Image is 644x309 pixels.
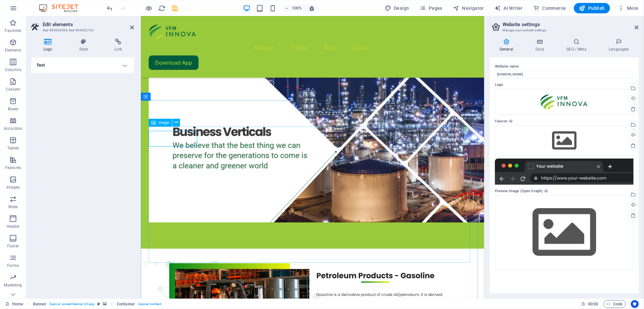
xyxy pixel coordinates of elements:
label: Website name [495,63,634,70]
button: More [615,3,641,13]
h4: Style [67,39,103,52]
p: Slider [8,204,18,209]
h4: Link [102,39,134,52]
input: Name... [495,70,634,78]
p: Accordion [4,126,22,131]
button: Design [382,3,412,13]
div: logo-vfm-innova-refineries-Poc_JdFC2xwi5U4iWOegwA.png [495,89,634,115]
h4: Logo [31,39,67,52]
button: undo [106,4,114,12]
h3: Manage your website settings [502,27,626,33]
span: 00 00 [588,300,598,308]
button: Commerce [531,3,569,13]
nav: breadcrumb [33,300,162,308]
span: Code [607,300,623,308]
p: Features [5,165,21,170]
label: Logo [495,81,634,89]
span: Image [158,121,169,125]
h4: General [490,39,526,52]
span: . banner-content [138,300,161,308]
p: Favorites [5,28,21,33]
div: Select files from the file manager, stock photos, or upload file(s) [495,125,634,156]
button: save [171,4,179,12]
button: Code [604,300,626,308]
button: reload [158,4,166,12]
p: Footer [7,243,19,249]
p: Header [7,224,20,229]
h2: Website settings [502,22,639,27]
h4: Languages [599,39,639,52]
span: Click to select. Double-click to edit [117,300,135,308]
button: Navigator [450,3,487,13]
span: Publish [579,5,605,11]
i: Reload page [158,5,166,12]
h4: Data [526,39,557,52]
span: Commerce [533,5,566,11]
i: This element contains a background [103,302,107,306]
p: Tables [7,146,19,151]
span: More [618,5,638,11]
button: Pages [417,3,445,13]
i: Undo: Change colors (Ctrl+Z) [106,5,114,12]
button: AI Writer [492,3,525,13]
p: Columns [5,67,21,72]
div: Select files from the file manager, stock photos, or upload file(s) [495,195,634,270]
i: Save (Ctrl+S) [172,5,179,12]
p: Forms [7,263,19,268]
p: Elements [5,48,22,53]
label: Favicon [495,117,634,125]
span: Pages [420,5,442,11]
h4: Text [31,57,134,73]
h6: 100% [292,4,302,12]
button: Usercentrics [631,300,639,308]
p: Boxes [8,106,19,112]
p: Marketing [4,283,22,288]
img: Editor Logo [37,4,86,12]
i: On resize automatically adjust zoom level to fit chosen device. [309,5,315,11]
span: Click to select. Double-click to edit [33,300,47,308]
p: Images [7,185,20,190]
button: Publish [574,3,610,13]
p: Content [6,87,20,92]
h4: SEO / Meta [557,39,599,52]
span: . banner .preset-banner-v3-app [49,300,95,308]
h3: #ed-895652688, #ed-895652703 [43,27,121,33]
button: 100% [282,4,305,12]
a: Click to cancel selection. Double-click to open Pages [5,300,23,308]
span: Navigator [453,5,484,11]
i: This element is a customizable preset [97,302,100,306]
h2: Edit elements [43,22,134,27]
span: : [592,301,593,306]
span: AI Writer [494,5,523,11]
span: Design [385,5,409,11]
label: Preview Image (Open Graph) [495,187,634,195]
